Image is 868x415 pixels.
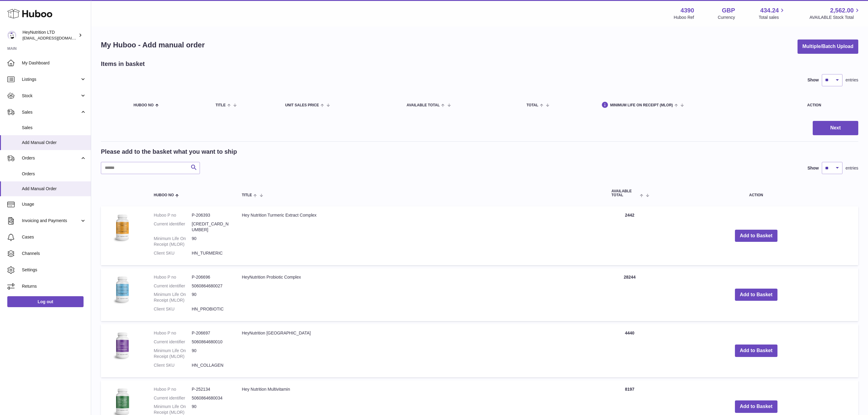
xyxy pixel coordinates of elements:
span: Add Manual Order [22,140,86,146]
span: Title [215,103,225,107]
span: entries [846,77,858,83]
dd: 5060864680010 [192,339,230,345]
a: 434.24 Total sales [759,6,786,20]
dd: P-206696 [192,274,230,280]
span: AVAILABLE Total [611,189,638,197]
span: Sales [22,109,80,115]
dd: P-206393 [192,212,230,218]
span: AVAILABLE Total [407,103,440,107]
span: Add Manual Order [22,186,86,192]
span: Usage [22,201,86,207]
dt: Client SKU [154,306,192,312]
span: 434.24 [760,6,779,15]
a: Log out [7,296,84,307]
dd: HN_PROBIOTIC [192,306,230,312]
dt: Huboo P no [154,212,192,218]
td: 2442 [605,206,654,265]
dd: P-252134 [192,386,230,392]
span: Returns [22,283,86,289]
span: Settings [22,267,86,273]
h2: Please add to the basket what you want to ship [101,148,237,156]
dt: Huboo P no [154,330,192,336]
span: Orders [22,155,80,161]
button: Add to Basket [735,345,777,357]
dd: 90 [192,348,230,359]
span: Total [527,103,538,107]
span: Unit Sales Price [285,103,319,107]
h2: Items in basket [101,60,145,68]
div: Currency [718,15,735,20]
span: entries [846,165,858,171]
dt: Minimum Life On Receipt (MLOR) [154,348,192,359]
td: Hey Nutrition Turmeric Extract Complex [236,206,605,265]
span: Huboo no [154,193,174,197]
span: Invoicing and Payments [22,218,80,224]
dd: HN_TURMERIC [192,250,230,256]
div: Huboo Ref [674,15,694,20]
strong: 4390 [681,6,694,15]
dt: Current identifier [154,221,192,233]
span: My Dashboard [22,60,86,66]
button: Add to Basket [735,289,777,301]
span: Huboo no [134,103,154,107]
img: HeyNutrition Collagen Complex [107,330,137,361]
img: Hey Nutrition Turmeric Extract Complex [107,212,137,243]
label: Show [808,77,819,83]
span: AVAILABLE Stock Total [809,15,861,20]
dd: 5060864680034 [192,395,230,401]
dd: 90 [192,292,230,303]
td: HeyNutrition [GEOGRAPHIC_DATA] [236,324,605,377]
td: HeyNutrition Probiotic Complex [236,268,605,321]
span: Orders [22,171,86,177]
button: Next [813,121,858,135]
button: Add to Basket [735,400,777,413]
span: Listings [22,77,80,82]
dt: Current identifier [154,339,192,345]
dd: 90 [192,236,230,247]
span: Channels [22,251,86,256]
div: Action [807,103,852,107]
td: 4440 [605,324,654,377]
dd: HN_COLLAGEN [192,362,230,368]
span: 2,562.00 [830,6,854,15]
dt: Huboo P no [154,274,192,280]
span: Sales [22,125,86,131]
span: Title [242,193,252,197]
h1: My Huboo - Add manual order [101,40,205,50]
dd: P-206697 [192,330,230,336]
dt: Minimum Life On Receipt (MLOR) [154,236,192,247]
span: Total sales [759,15,786,20]
dt: Client SKU [154,362,192,368]
dt: Current identifier [154,283,192,289]
dd: [CREDIT_CARD_NUMBER] [192,221,230,233]
span: [EMAIL_ADDRESS][DOMAIN_NAME] [22,36,89,40]
dt: Current identifier [154,395,192,401]
th: Action [654,183,858,203]
label: Show [808,165,819,171]
dt: Huboo P no [154,386,192,392]
dd: 5060864680027 [192,283,230,289]
div: HeyNutrition LTD [22,29,77,41]
button: Multiple/Batch Upload [798,39,858,54]
img: HeyNutrition Probiotic Complex [107,274,137,305]
img: internalAdmin-4390@internal.huboo.com [7,31,16,40]
td: 28244 [605,268,654,321]
button: Add to Basket [735,230,777,242]
span: Cases [22,234,86,240]
dt: Minimum Life On Receipt (MLOR) [154,292,192,303]
dt: Client SKU [154,250,192,256]
span: Stock [22,93,80,99]
span: Minimum Life On Receipt (MLOR) [610,103,673,107]
strong: GBP [722,6,735,15]
a: 2,562.00 AVAILABLE Stock Total [809,6,861,20]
